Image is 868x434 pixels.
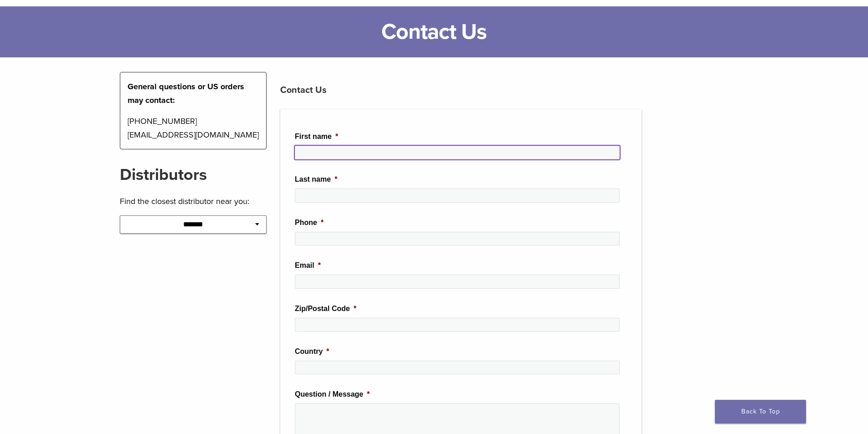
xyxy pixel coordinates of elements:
[295,304,356,314] label: Zip/Postal Code
[280,79,642,101] h3: Contact Us
[295,390,370,399] label: Question / Message
[295,175,337,184] label: Last name
[295,132,338,142] label: First name
[128,82,244,105] strong: General questions or US orders may contact:
[128,114,259,142] p: [PHONE_NUMBER] [EMAIL_ADDRESS][DOMAIN_NAME]
[295,218,324,228] label: Phone
[120,194,267,208] p: Find the closest distributor near you:
[295,261,321,271] label: Email
[715,400,806,424] a: Back To Top
[120,164,267,186] h2: Distributors
[295,347,329,357] label: Country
